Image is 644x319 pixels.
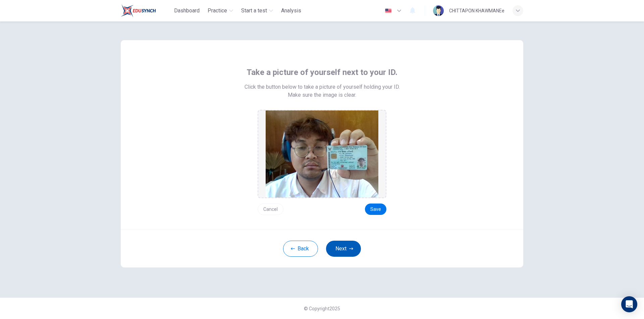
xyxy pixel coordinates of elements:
img: en [384,8,392,13]
button: Practice [205,5,236,17]
button: Analysis [278,5,304,17]
span: Analysis [281,7,301,15]
a: Train Test logo [121,4,171,17]
span: Dashboard [174,7,200,15]
div: CHITTAPON KHAWMANEe [449,7,504,15]
img: Train Test logo [121,4,156,17]
img: Profile picture [433,5,444,16]
span: Practice [208,7,227,15]
button: Next [326,241,361,257]
span: Make sure the image is clear. [288,91,356,99]
span: © Copyright 2025 [304,306,340,311]
span: Click the button below to take a picture of yourself holding your ID. [245,83,400,91]
div: Open Intercom Messenger [621,296,637,312]
span: Start a test [241,7,267,15]
button: Cancel [258,204,283,215]
button: Start a test [238,5,276,17]
button: Save [365,204,386,215]
button: Dashboard [171,5,202,17]
img: preview screemshot [266,110,378,197]
button: Back [283,241,318,257]
span: Take a picture of yourself next to your ID. [247,67,397,78]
